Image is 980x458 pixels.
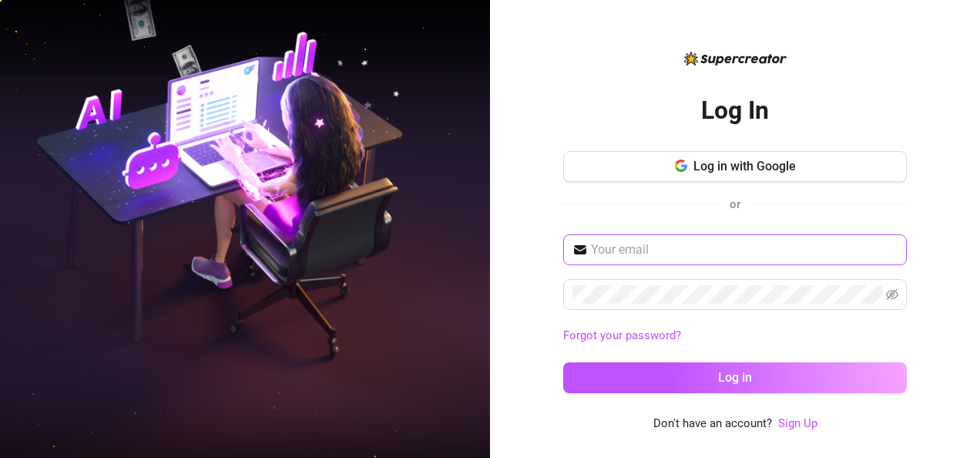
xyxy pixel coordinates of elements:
button: Log in with Google [563,151,907,182]
img: logo-BBDzfeDw.svg [684,52,787,66]
span: Log in [718,370,752,385]
a: Forgot your password? [563,328,681,342]
span: or [730,197,740,211]
a: Sign Up [778,415,817,433]
a: Sign Up [778,416,817,430]
span: Don't have an account? [653,415,772,433]
span: Log in with Google [693,159,796,173]
span: eye-invisible [886,288,898,301]
h2: Log In [701,95,769,126]
input: Your email [591,241,898,259]
button: Log in [563,362,907,393]
a: Forgot your password? [563,327,907,345]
